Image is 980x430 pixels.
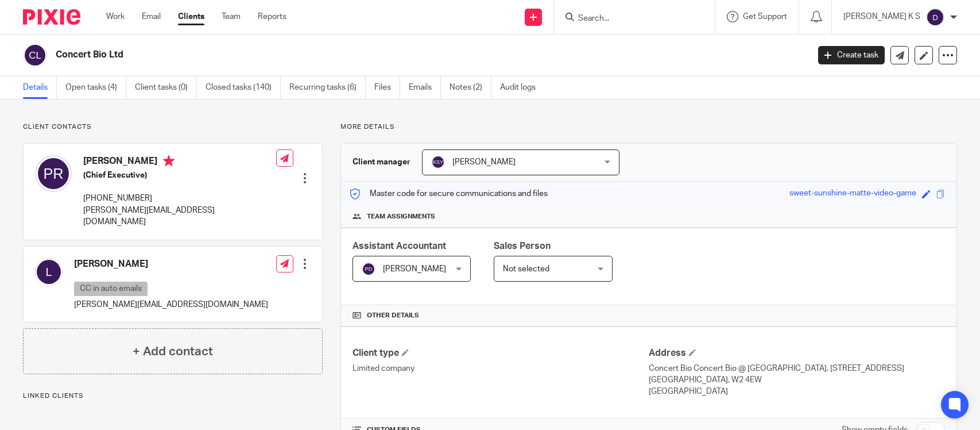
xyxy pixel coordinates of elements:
[367,311,419,320] span: Other details
[353,241,446,251] span: Assistant Accountant
[289,76,366,99] a: Recurring tasks (6)
[74,299,268,310] p: [PERSON_NAME][EMAIL_ADDRESS][DOMAIN_NAME]
[383,265,446,273] span: [PERSON_NAME]
[340,122,957,132] p: More details
[494,241,551,251] span: Sales Person
[206,76,281,99] a: Closed tasks (140)
[450,76,491,99] a: Notes (2)
[258,11,286,22] a: Reports
[56,49,652,61] h2: Concert Bio Ltd
[649,374,945,386] p: [GEOGRAPHIC_DATA], W2 4EW
[133,343,213,360] h4: + Add contact
[23,43,47,67] img: svg%3E
[83,155,276,170] h4: [PERSON_NAME]
[178,11,204,22] a: Clients
[350,188,548,199] p: Master code for secure communications and files
[142,11,161,22] a: Email
[83,193,276,204] p: [PHONE_NUMBER]
[374,76,400,99] a: Files
[500,76,544,99] a: Audit logs
[74,258,268,270] h4: [PERSON_NAME]
[789,187,916,201] div: sweet-sunshine-matte-video-game
[649,386,945,397] p: [GEOGRAPHIC_DATA]
[503,265,549,273] span: Not selected
[843,11,920,22] p: [PERSON_NAME] K S
[362,262,375,276] img: svg%3E
[222,11,241,22] a: Team
[452,158,516,166] span: [PERSON_NAME]
[23,9,80,25] img: Pixie
[743,13,787,21] span: Get Support
[926,8,944,26] img: svg%3E
[74,282,148,296] p: CC in auto emails
[577,14,680,24] input: Search
[649,347,945,359] h4: Address
[106,11,125,22] a: Work
[353,363,649,374] p: Limited company
[353,347,649,359] h4: Client type
[163,155,175,167] i: Primary
[431,155,445,169] img: svg%3E
[83,205,276,228] p: [PERSON_NAME][EMAIL_ADDRESS][DOMAIN_NAME]
[23,76,57,99] a: Details
[23,122,323,132] p: Client contacts
[65,76,126,99] a: Open tasks (4)
[35,258,63,286] img: svg%3E
[818,46,885,64] a: Create task
[83,170,276,181] h5: (Chief Executive)
[409,76,441,99] a: Emails
[35,155,72,192] img: svg%3E
[367,212,435,221] span: Team assignments
[649,363,945,374] p: Concert Bio Concert Bio @ [GEOGRAPHIC_DATA], [STREET_ADDRESS]
[353,156,410,168] h3: Client manager
[23,391,323,401] p: Linked clients
[135,76,197,99] a: Client tasks (0)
